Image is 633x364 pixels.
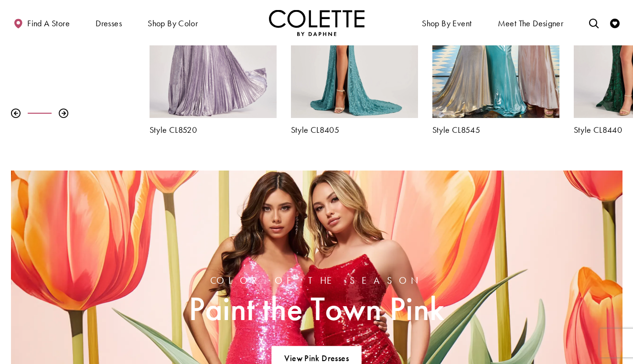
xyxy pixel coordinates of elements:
span: Color of the Season [189,275,444,285]
span: Shop By Event [419,10,474,36]
a: Toggle search [587,10,601,36]
a: Find a store [11,10,72,36]
a: Meet the designer [495,10,566,36]
span: Paint the Town Pink [189,290,444,327]
a: Visit Home Page [269,10,365,36]
span: Dresses [96,19,122,28]
span: Shop By Event [422,19,472,28]
a: Style CL8545 [432,125,559,135]
a: Check Wishlist [608,10,622,36]
a: Style CL8405 [291,125,418,135]
a: Style CL8520 [150,125,277,135]
span: Shop by color [145,10,200,36]
img: Colette by Daphne [269,10,365,36]
span: Find a store [27,19,70,28]
span: Meet the designer [498,19,564,28]
span: Shop by color [148,19,198,28]
span: Dresses [93,10,124,36]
